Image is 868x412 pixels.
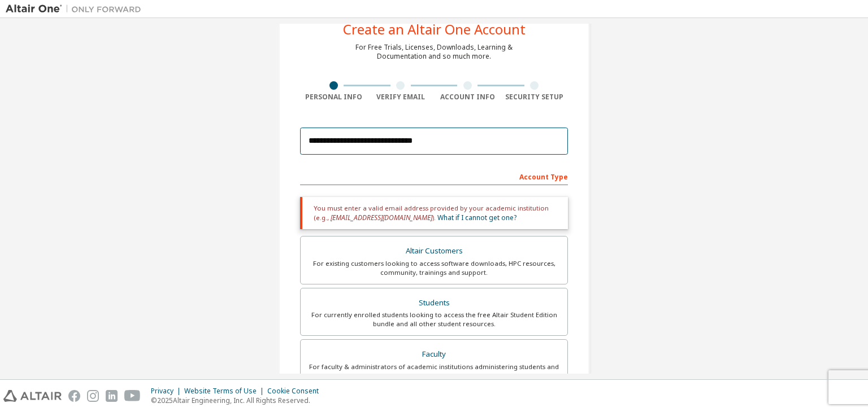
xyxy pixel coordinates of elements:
img: youtube.svg [124,390,141,402]
p: © 2025 Altair Engineering, Inc. All Rights Reserved. [151,396,325,405]
img: altair_logo.svg [3,390,62,402]
div: Personal Info [300,93,367,102]
div: Verify Email [367,93,435,102]
div: For existing customers looking to access software downloads, HPC resources, community, trainings ... [307,259,561,277]
div: Cookie Consent [267,387,325,396]
div: For faculty & administrators of academic institutions administering students and accessing softwa... [307,362,561,380]
div: Create an Altair One Account [343,23,526,36]
img: facebook.svg [68,390,80,402]
div: Website Terms of Use [184,387,267,396]
div: Privacy [151,387,184,396]
img: Altair One [6,3,147,15]
div: Faculty [307,347,561,362]
div: Students [307,295,561,311]
div: You must enter a valid email address provided by your academic institution (e.g., ). [300,197,568,229]
div: Account Info [434,93,501,102]
div: For Free Trials, Licenses, Downloads, Learning & Documentation and so much more. [355,43,513,61]
div: Account Type [300,167,568,185]
div: Altair Customers [307,243,561,259]
img: linkedin.svg [106,390,118,402]
div: Security Setup [501,93,568,102]
a: What if I cannot get one? [437,213,517,222]
div: For currently enrolled students looking to access the free Altair Student Edition bundle and all ... [307,310,561,328]
span: [EMAIL_ADDRESS][DOMAIN_NAME] [331,213,432,222]
img: instagram.svg [87,390,99,402]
